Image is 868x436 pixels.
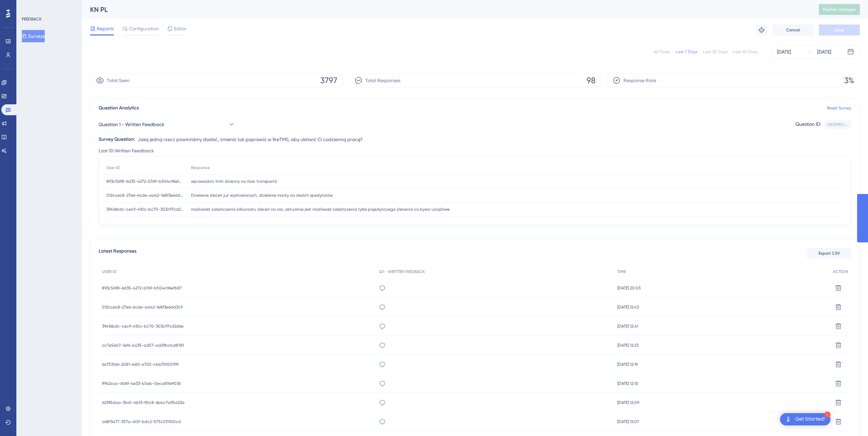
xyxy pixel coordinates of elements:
div: Question ID: [795,120,821,129]
span: [DATE] 12:09 [617,400,639,405]
span: ACTION [833,269,848,274]
span: [DATE] 20:03 [617,285,641,291]
span: cc7e5e07-1ef6-4a35-ad57-ad29bcbd8781 [102,343,184,348]
span: Configuration [129,25,159,33]
span: Cancel [786,27,800,33]
div: Last 90 Days [733,49,757,55]
span: 893c5698-6d35-4272-b769-b504c96efb87 [102,285,182,291]
span: Total Seen [107,76,130,85]
span: możliwość zakończenia kilkunastu zleceń na raz, aktualnie jest możliwość zakończenia tylko pojedy... [191,207,451,212]
span: [DATE] 12:19 [617,362,638,367]
button: Question 1 - Written Feedback [99,118,235,131]
span: TIME [617,269,626,274]
span: Response [191,165,210,170]
span: Jaką jedną rzecz powinniśmy dodać, zmienić lub poprawić w fireTMS, aby ułatwić Ci codzienną pracę? [138,135,363,144]
span: Question Analytics [99,104,139,112]
button: Cancel [773,25,813,35]
span: 3% [844,75,854,86]
div: 1 [824,411,830,418]
span: Q1 - WRITTEN FEEDBACK [379,269,425,274]
button: Save [819,25,860,35]
span: 39416bdc-cec9-410c-bc70-303c97cd2d6e [106,207,184,212]
span: [DATE] 12:10 [617,381,638,386]
span: [DATE] 12:41 [617,324,638,329]
span: Response Rate [623,76,656,85]
div: [DATE] [777,48,791,56]
span: 647531d6-2081-46f2-a705-cbb75f001119 [102,362,178,367]
span: 3797 [320,75,337,86]
div: Last 7 Days [676,49,697,55]
span: Question 1 - Written Feedback [99,120,164,129]
div: Survey Question: [99,135,135,144]
a: Reset Survey [827,105,851,111]
span: [DATE] 12:07 [617,419,639,424]
span: Last 10 Written Feedback [99,147,154,155]
iframe: UserGuiding AI Assistant Launcher [839,409,860,430]
div: FEEDBACK [22,16,42,22]
button: Surveys [22,30,45,42]
span: Latest Responses [99,247,136,259]
span: 893c5698-6d35-4272-b769-b504c96efb87 [106,179,184,184]
div: All Times [654,49,670,55]
button: Publish Changes [819,4,860,15]
span: ff942cac-608f-4e33-b5eb-0eca81fe9036 [102,381,181,386]
div: KN PL [90,5,802,14]
img: launcher-image-alternative-text [784,415,792,423]
span: 012ccec8-27e6-4cde-aa42-1e8f3e6dd3c9 [102,304,182,310]
span: wprowadzic limit dzienny na ilosc transportó [191,179,277,184]
div: Last 30 Days [703,49,727,55]
span: 98 [587,75,595,86]
span: [DATE] 12:43 [617,304,639,310]
span: [DATE] 12:23 [617,343,638,348]
button: Export CSV [807,248,851,259]
span: Editor [174,25,187,33]
span: 39416bdc-cec9-410c-bc70-303c97cd2d6e [102,324,183,329]
div: Open Get Started! checklist, remaining modules: 1 [780,413,830,425]
div: 2608f80c... [827,122,848,127]
span: Total Responses [365,76,400,85]
span: 012ccec8-27e6-4cde-aa42-1e8f3e6dd3c9 [106,193,184,198]
div: [DATE] [817,48,831,56]
span: Reports [97,25,114,33]
span: a68f3a77-357a-4f2f-bdc2-575c531100cd [102,419,181,424]
span: USER ID [102,269,117,274]
span: Dzielenie zleceń już wystawionych, dzielenie marży na dwóch spedytorów. [191,193,333,198]
span: Export CSV [819,251,840,256]
div: Get Started! [795,416,825,423]
span: Publish Changes [823,7,856,12]
span: Save [835,27,844,33]
span: 62395daa-3fa0-4bf3-90c8-6bbc7a95d23a [102,400,185,405]
span: User ID [106,165,120,170]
